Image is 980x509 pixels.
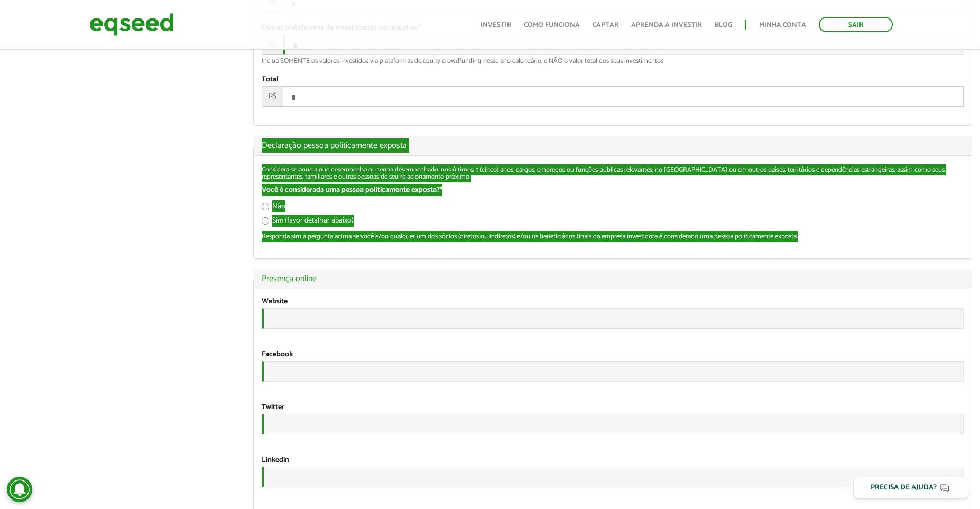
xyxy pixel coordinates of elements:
[262,217,354,228] label: Sim (favor detalhar abaixo)
[262,203,269,210] input: Não
[262,187,442,194] label: Você é considerada uma pessoa politicamente exposta?
[262,233,964,240] div: Responda sim à pergunta acima se você e/ou qualquer um dos sócios (diretos ou indiretos) e/ou os ...
[440,184,442,196] span: Este campo é obrigatório.
[262,203,285,214] label: Não
[262,404,284,411] label: Twitter
[593,22,618,29] a: Captar
[262,457,289,464] label: Linkedin
[480,22,511,29] a: Investir
[262,86,283,107] span: R$
[262,275,964,283] a: Presença online
[262,76,279,84] label: Total
[819,17,893,32] a: Sair
[89,11,174,39] img: EqSeed
[262,142,964,150] a: Declaração pessoa politicamente exposta
[524,22,580,29] a: Como funciona
[262,351,293,358] label: Facebook
[631,22,702,29] a: Aprenda a investir
[715,22,732,29] a: Blog
[262,217,269,225] input: Sim (favor detalhar abaixo)
[262,166,964,180] div: Considera-se aquela que desempenha ou tenha desempenhado, nos últimos 5 (cinco) anos, cargos, emp...
[262,298,288,306] label: Website
[759,22,806,29] a: Minha conta
[262,58,964,64] div: Inclua SOMENTE os valores investidos via plataformas de equity crowdfunding nesse ano calendário,...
